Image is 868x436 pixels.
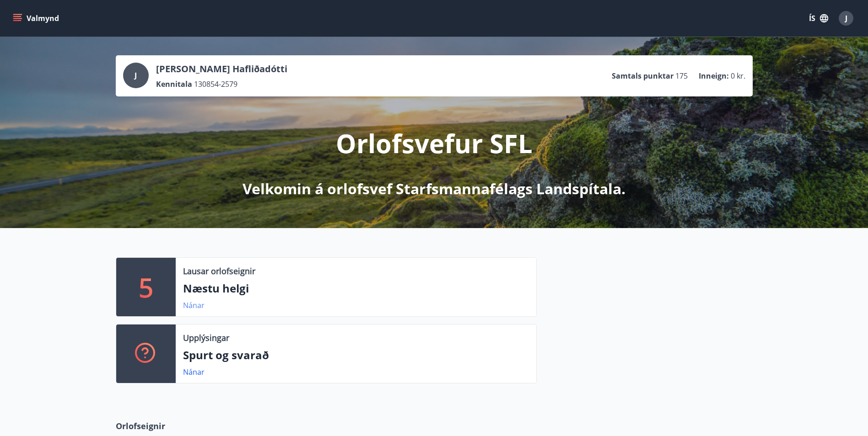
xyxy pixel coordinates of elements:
button: ÍS [804,10,833,27]
p: Kennitala [156,79,192,89]
a: Nánar [183,367,205,377]
p: Samtals punktar [612,71,674,81]
p: Spurt og svarað [183,347,529,363]
p: Orlofsvefur SFL [336,126,533,160]
span: J [845,13,847,23]
button: menu [11,10,63,27]
p: Næstu helgi [183,281,529,296]
span: J [135,70,137,80]
span: 175 [675,71,688,81]
p: [PERSON_NAME] Hafliðadótti [156,63,287,75]
p: 5 [139,270,153,304]
p: Upplýsingar [183,332,229,344]
p: Lausar orlofseignir [183,265,255,277]
span: 130854-2579 [194,79,237,89]
button: J [835,7,857,29]
span: 0 kr. [731,71,745,81]
span: Orlofseignir [116,420,165,432]
p: Inneign : [699,71,729,81]
a: Nánar [183,300,205,310]
p: Velkomin á orlofsvef Starfsmannafélags Landspítala. [243,179,625,199]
